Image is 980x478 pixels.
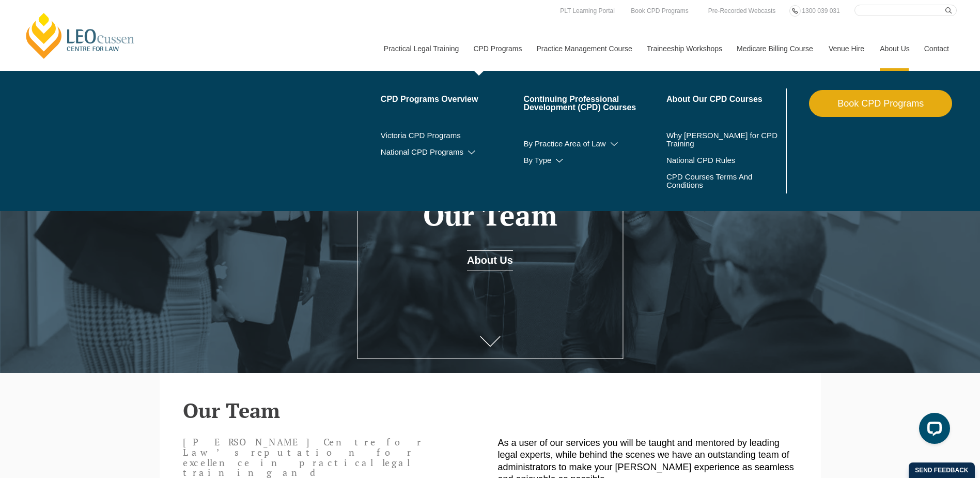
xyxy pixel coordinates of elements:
a: CPD Programs [465,26,528,71]
a: Traineeship Workshops [639,26,729,71]
a: [PERSON_NAME] Centre for Law [23,11,137,60]
a: About Us [872,26,916,71]
a: Practice Management Course [529,26,639,71]
h2: Our Team [183,399,798,422]
a: Book CPD Programs [628,5,691,17]
h1: Our Team [372,200,608,231]
a: About Us [467,250,513,271]
a: Why [PERSON_NAME] for CPD Training [666,131,784,148]
a: Practical Legal Training [376,26,466,71]
a: About Our CPD Courses [666,95,784,103]
a: Contact [916,26,957,71]
a: National CPD Rules [666,156,784,165]
span: 1300 039 031 [802,7,839,14]
a: 1300 039 031 [799,5,842,17]
a: By Practice Area of Law [523,140,666,148]
a: Medicare Billing Course [729,26,821,71]
iframe: LiveChat chat widget [911,409,954,452]
a: Pre-Recorded Webcasts [706,5,779,17]
a: National CPD Programs [381,148,524,156]
a: CPD Programs Overview [381,95,524,103]
a: PLT Learning Portal [557,5,617,17]
a: Continuing Professional Development (CPD) Courses [523,95,666,112]
a: By Type [523,156,666,165]
a: Venue Hire [821,26,872,71]
a: Book CPD Programs [809,90,952,117]
a: CPD Courses Terms And Conditions [666,173,758,189]
a: Victoria CPD Programs [381,131,524,140]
